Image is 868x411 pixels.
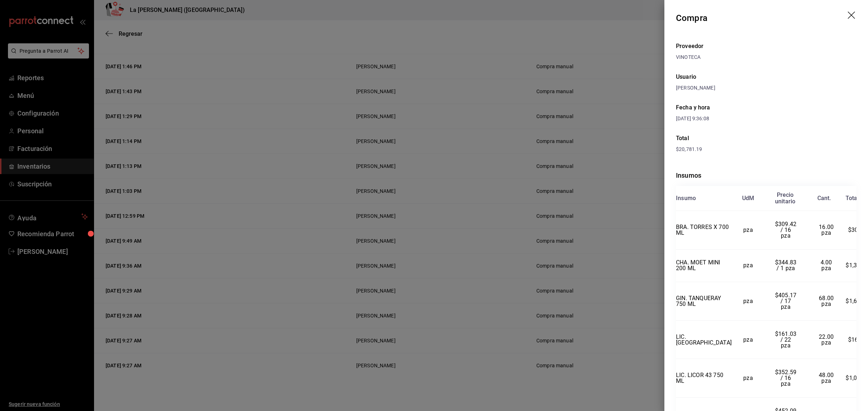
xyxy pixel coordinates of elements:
td: pza [732,359,765,398]
td: pza [732,320,765,359]
div: Insumos [676,170,856,180]
button: drag [848,12,856,20]
td: LIC. LICOR 43 750 ML [676,359,732,398]
div: Insumo [676,195,696,202]
div: Proveedor [676,42,856,51]
div: Precio unitario [775,192,795,205]
span: 48.00 pza [819,372,835,384]
div: [PERSON_NAME] [676,84,856,92]
td: GIN. TANQUERAY 750 ML [676,282,732,321]
span: $344.83 / 1 pza [775,259,798,272]
td: pza [732,249,765,282]
span: $161.03 / 22 pza [775,330,798,349]
td: pza [732,282,765,321]
span: 16.00 pza [819,224,835,236]
td: pza [732,211,765,250]
div: Cant. [817,195,831,202]
div: Total [676,134,856,143]
td: BRA. TORRES X 700 ML [676,211,732,250]
div: [DATE] 9:36:08 [676,115,766,122]
span: 22.00 pza [819,333,835,346]
div: Compra [676,12,707,25]
div: UdM [742,195,754,202]
span: 4.00 pza [821,259,834,272]
div: Total [846,195,859,202]
div: VINOTECA [676,53,856,61]
div: Fecha y hora [676,103,766,112]
td: LIC. [GEOGRAPHIC_DATA] [676,320,732,359]
span: $405.17 / 17 pza [775,292,798,310]
div: Usuario [676,73,856,81]
span: $352.59 / 16 pza [775,369,798,387]
span: $20,781.19 [676,146,702,152]
span: $309.42 / 16 pza [775,221,798,239]
span: 68.00 pza [819,295,835,307]
td: CHA. MOET MINI 200 ML [676,249,732,282]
